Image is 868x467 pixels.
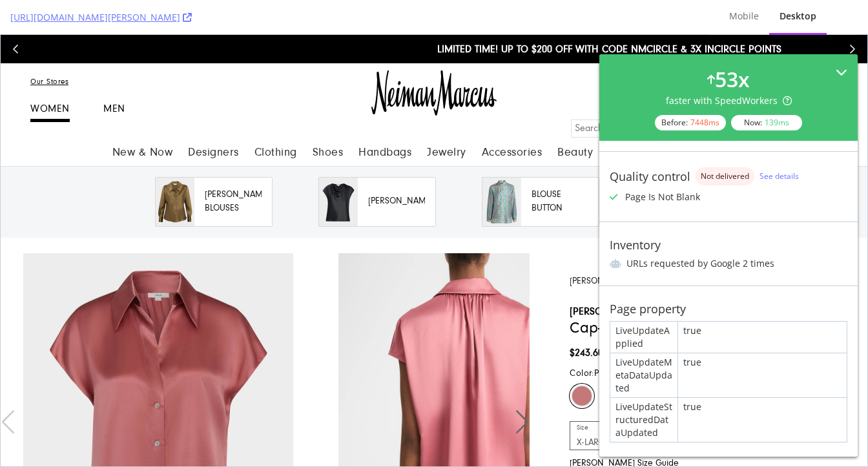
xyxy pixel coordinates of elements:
[610,302,686,316] div: Page property
[729,10,759,23] div: Mobile
[610,169,690,183] div: Quality control
[746,61,762,72] img: Your Neiman's
[481,112,542,124] span: Accessories
[678,322,847,353] div: true
[655,115,726,130] div: Before:
[844,8,857,21] button: Next
[690,117,719,128] div: 7448 ms
[695,35,752,58] a: My Orders
[557,112,592,124] span: Beauty
[609,112,630,124] span: Kids
[610,238,661,252] div: Inventory
[569,424,678,433] a: [PERSON_NAME] Size Guide
[357,109,411,127] a: Handbags
[807,61,816,71] img: my favorite icon
[608,313,628,324] span: $348
[759,171,799,182] a: See details
[607,109,632,127] a: Kids
[610,353,677,397] div: LiveUpdateMetaDataUpdated
[187,109,239,127] a: Designers
[10,11,192,24] a: [URL][DOMAIN_NAME][PERSON_NAME]
[556,109,593,127] a: Beauty
[426,109,466,127] a: Jewelry
[569,240,826,254] nav: Breadcrumb
[646,109,678,127] a: Home
[715,65,750,94] div: 53 x
[569,285,826,303] span: Cap-Sleeve Ruched-Back Silk Blouse
[594,335,614,344] span: Pink
[796,242,814,251] a: Tops
[481,142,632,196] div: 3 / 5
[570,85,793,103] input: Search Box Collapsed
[666,94,792,107] div: faster with SpeedWorkers
[610,398,677,442] div: LiveUpdateStructuredDataUpdated
[789,85,847,103] input: submit button
[154,142,305,196] div: 1 / 5
[155,143,194,191] img: Vince Silk Blouses
[112,112,172,124] span: New & Now
[187,112,238,124] span: Designers
[625,191,700,203] div: Page Is Not Blank
[693,112,717,124] span: Gifts
[111,109,173,127] a: New & Now
[318,142,468,196] div: 2 / 5
[692,109,718,127] a: Gifts
[371,28,496,89] img: Neiman Marcus Logo link to homepage
[780,10,816,23] div: Desktop
[569,333,613,346] p: Color:
[695,43,733,50] span: My Orders
[742,59,789,76] button: Sign In and Register - Your Neiman's Account Panel
[731,115,802,130] div: Now:
[643,242,713,251] a: Women's Clothing
[480,109,542,127] a: Accessories
[834,62,847,73] span: Shopping bag
[696,167,754,185] div: danger label
[610,322,677,353] div: LiveUpdateApplied
[646,112,677,124] span: Home
[26,35,72,59] button: Our Stores
[678,398,847,442] div: true
[645,143,684,191] img: Silk Button Blouses
[531,154,588,181] span: Blouse Button
[154,142,272,192] a: Vince Silk Blouses[PERSON_NAME] Blouses
[318,142,435,192] a: Vince Blouses[PERSON_NAME]
[358,112,411,124] span: Handbags
[30,68,69,87] button: WOMEN
[610,257,847,270] li: URLs requested by Google 2 times
[765,117,789,128] div: 139 ms
[732,109,756,127] a: Sale
[312,112,343,124] span: Shoes
[254,112,296,124] span: Clothing
[437,10,781,20] a: LIMITED TIME! UP TO $200 OFF WITH CODE NMCIRCLE & 3X INCIRCLE POINTS
[701,172,749,180] span: Not delivered
[103,68,125,87] button: MEN
[569,313,603,324] span: $243.60
[311,109,344,127] a: Shoes
[10,8,23,21] button: Previous
[645,142,795,196] div: 4 / 5
[569,242,634,251] a: [PERSON_NAME]
[569,269,826,285] a: [PERSON_NAME]
[367,160,424,174] span: [PERSON_NAME]
[426,112,466,124] span: Jewelry
[694,154,751,181] span: Silk Button Blouses
[481,142,599,192] a: Blouse ButtonBlouse Button
[514,375,529,399] div: Next image
[752,35,867,58] a: Match with a Style Advisor
[732,112,755,124] span: Sale
[678,353,847,397] div: true
[722,242,787,251] a: [PERSON_NAME]
[204,154,261,181] span: [PERSON_NAME] Blouses
[253,109,297,127] a: Clothing
[482,143,521,191] img: Blouse Button
[569,386,826,415] div: X-LARGE
[645,142,762,192] a: Silk Button BlousesSilk Button Blouses
[318,143,357,191] img: Vince Blouses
